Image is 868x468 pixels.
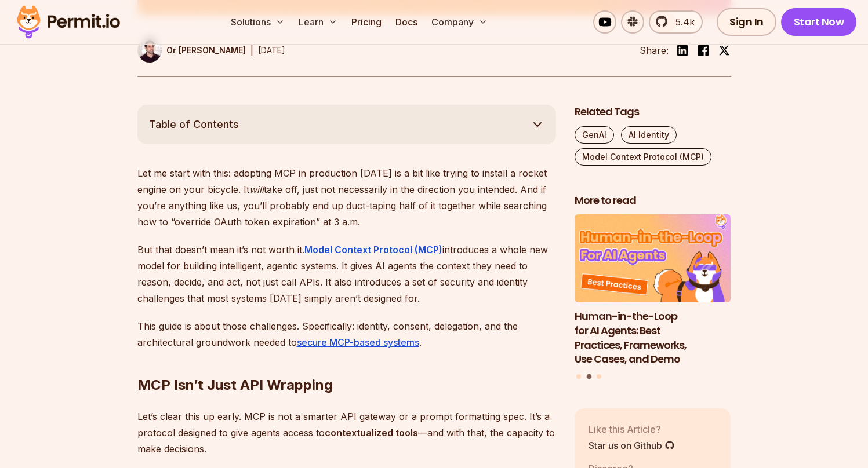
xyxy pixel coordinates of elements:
span: 5.4k [669,15,695,29]
a: Start Now [781,8,857,36]
p: Let me start with this: adopting MCP in production [DATE] is a bit like trying to install a rocke... [137,165,556,230]
a: AI Identity [621,126,677,144]
div: Posts [575,214,731,381]
a: Docs [391,10,422,34]
p: Like this Article? [589,422,675,436]
strong: contextualized tools [325,427,418,438]
button: Company [427,10,492,34]
a: Star us on Github [589,438,675,452]
a: Sign In [717,8,776,36]
button: Learn [294,10,342,34]
img: twitter [718,45,730,56]
button: Table of Contents [137,105,556,144]
p: This guide is about those challenges. Specifically: identity, consent, delegation, and the archit... [137,318,556,350]
time: [DATE] [258,45,285,55]
em: will [249,184,264,195]
li: 2 of 3 [575,214,731,367]
h2: MCP Isn’t Just API Wrapping [137,330,556,394]
img: Or Weis [137,38,162,63]
a: Pricing [347,10,386,34]
img: Human-in-the-Loop for AI Agents: Best Practices, Frameworks, Use Cases, and Demo [575,214,731,302]
p: Let’s clear this up early. MCP is not a smarter API gateway or a prompt formatting spec. It’s a p... [137,408,556,457]
a: 5.4k [649,10,703,34]
h3: Human-in-the-Loop for AI Agents: Best Practices, Frameworks, Use Cases, and Demo [575,309,731,367]
h2: More to read [575,193,731,208]
button: Solutions [226,10,289,34]
button: Go to slide 3 [597,374,601,379]
img: Permit logo [12,2,125,42]
span: Table of Contents [149,116,239,133]
p: Or [PERSON_NAME] [166,45,246,56]
a: Or [PERSON_NAME] [137,38,246,63]
li: Share: [640,43,669,57]
a: GenAI [575,126,614,144]
button: Go to slide 2 [586,374,591,379]
a: Model Context Protocol (MCP) [304,244,442,255]
img: linkedin [675,43,689,57]
a: Model Context Protocol (MCP) [575,148,711,166]
button: Go to slide 1 [576,374,581,379]
img: facebook [696,43,710,57]
h2: Related Tags [575,105,731,119]
a: Human-in-the-Loop for AI Agents: Best Practices, Frameworks, Use Cases, and DemoHuman-in-the-Loop... [575,214,731,367]
a: secure MCP-based systems [297,337,419,348]
p: But that doesn’t mean it’s not worth it. introduces a whole new model for building intelligent, a... [137,242,556,306]
div: | [250,43,253,57]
